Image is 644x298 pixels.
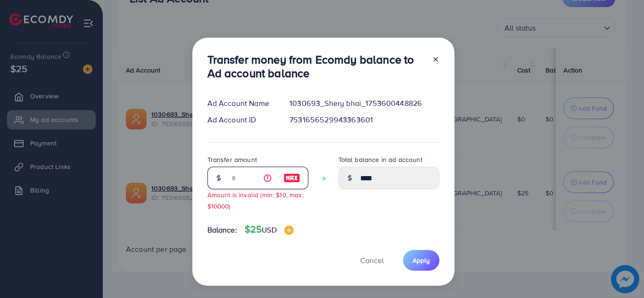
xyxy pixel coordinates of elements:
[262,225,276,235] span: USD
[282,98,446,109] div: 1030693_Shery bhai_1753600448826
[207,155,257,164] label: Transfer amount
[413,256,430,265] span: Apply
[339,155,422,164] label: Total balance in ad account
[348,250,396,270] button: Cancel
[283,172,300,184] img: image
[207,53,424,80] h3: Transfer money from Ecomdy balance to Ad account balance
[403,250,439,270] button: Apply
[200,98,282,109] div: Ad Account Name
[282,114,446,125] div: 7531656529943363601
[360,255,384,266] span: Cancel
[200,114,282,125] div: Ad Account ID
[245,224,294,235] h4: $25
[207,190,304,210] small: Amount is invalid (min: $10, max: $10000)
[284,226,294,235] img: image
[207,225,237,235] span: Balance:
